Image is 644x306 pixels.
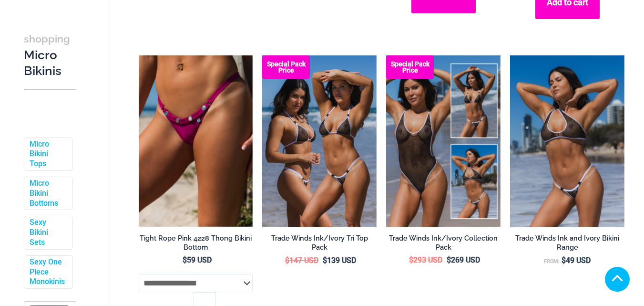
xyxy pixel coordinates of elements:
[562,256,566,265] span: $
[510,234,624,255] a: Trade Winds Ink and Ivory Bikini Range
[24,33,70,45] span: shopping
[562,256,591,265] bdi: 49 USD
[285,256,318,265] bdi: 147 USD
[386,234,501,252] h2: Trade Winds Ink/Ivory Collection Pack
[30,139,65,169] a: Micro Bikini Tops
[510,55,624,227] a: Tradewinds Ink and Ivory 384 Halter 453 Micro 02Tradewinds Ink and Ivory 384 Halter 453 Micro 01T...
[510,55,624,227] img: Tradewinds Ink and Ivory 384 Halter 453 Micro 02
[139,234,253,252] h2: Tight Rope Pink 4228 Thong Bikini Bottom
[510,234,624,252] h2: Trade Winds Ink and Ivory Bikini Range
[262,55,377,227] a: Top Bum Pack Top Bum Pack bTop Bum Pack b
[409,255,413,264] span: $
[30,257,65,287] a: Sexy One Piece Monokinis
[30,179,65,208] a: Micro Bikini Bottoms
[323,256,356,265] bdi: 139 USD
[386,55,501,227] img: Collection Pack
[285,256,289,265] span: $
[386,61,434,74] b: Special Pack Price
[139,234,253,255] a: Tight Rope Pink 4228 Thong Bikini Bottom
[139,55,253,227] img: Tight Rope Pink 4228 Thong 01
[139,55,253,227] a: Tight Rope Pink 4228 Thong 01Tight Rope Pink 4228 Thong 02Tight Rope Pink 4228 Thong 02
[262,234,377,255] a: Trade Winds Ink/Ivory Tri Top Pack
[447,255,480,264] bdi: 269 USD
[409,255,442,264] bdi: 293 USD
[262,234,377,252] h2: Trade Winds Ink/Ivory Tri Top Pack
[262,61,310,74] b: Special Pack Price
[544,258,559,264] span: From:
[447,255,451,264] span: $
[24,31,76,79] h3: Micro Bikinis
[183,255,212,264] bdi: 59 USD
[386,234,501,255] a: Trade Winds Ink/Ivory Collection Pack
[323,256,327,265] span: $
[183,255,187,264] span: $
[262,55,377,227] img: Top Bum Pack
[30,218,65,248] a: Sexy Bikini Sets
[386,55,501,227] a: Collection Pack Collection Pack b (1)Collection Pack b (1)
